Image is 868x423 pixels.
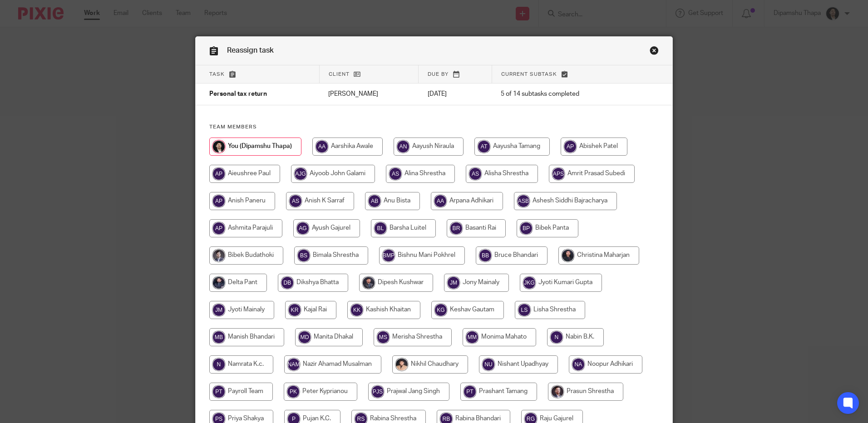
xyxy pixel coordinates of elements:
span: Task [209,72,225,77]
span: Personal tax return [209,91,267,98]
span: Reassign task [227,47,274,54]
a: Close this dialog window [650,46,659,58]
td: 5 of 14 subtasks completed [492,84,632,105]
p: [DATE] [428,89,483,98]
p: [PERSON_NAME] [328,89,409,98]
span: Client [329,72,350,77]
h4: Team members [209,123,659,131]
span: Due by [428,72,449,77]
span: Current subtask [501,72,557,77]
